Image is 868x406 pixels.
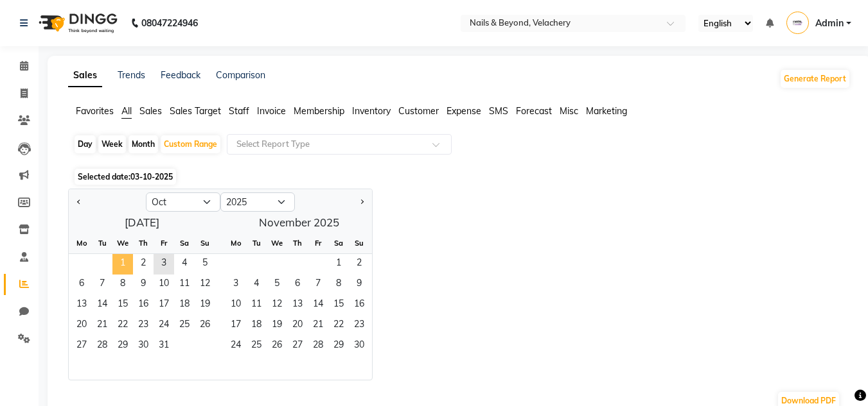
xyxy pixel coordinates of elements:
div: We [267,233,287,253]
span: 1 [328,254,349,275]
span: 21 [92,316,112,336]
span: Misc [560,105,578,117]
span: Selected date: [75,169,176,185]
span: 14 [308,295,328,316]
span: 11 [174,275,195,295]
span: 17 [154,295,174,316]
div: Friday, October 24, 2025 [154,316,174,336]
span: 3 [154,254,174,275]
div: Saturday, November 15, 2025 [328,295,349,316]
div: Thursday, October 16, 2025 [133,295,154,316]
div: Sunday, November 9, 2025 [349,275,369,295]
span: Customer [398,105,439,117]
div: Saturday, October 18, 2025 [174,295,195,316]
span: 28 [308,336,328,357]
div: Wednesday, October 1, 2025 [112,254,133,275]
span: 13 [71,295,92,316]
div: Thursday, November 20, 2025 [287,316,308,336]
div: Thursday, October 9, 2025 [133,275,154,295]
div: Monday, October 6, 2025 [71,275,92,295]
div: Thursday, November 27, 2025 [287,336,308,357]
div: Wednesday, October 15, 2025 [112,295,133,316]
a: Feedback [161,69,200,81]
span: 18 [246,316,267,336]
span: 9 [133,275,154,295]
span: 23 [133,316,154,336]
span: 12 [195,275,215,295]
button: Generate Report [781,70,849,88]
div: Fr [308,233,328,253]
span: 19 [267,316,287,336]
div: Week [98,135,126,153]
div: Th [287,233,308,253]
div: Wednesday, November 5, 2025 [267,275,287,295]
img: logo [33,5,121,41]
span: 21 [308,316,328,336]
div: Tuesday, October 28, 2025 [92,336,112,357]
div: Wednesday, October 29, 2025 [112,336,133,357]
div: Monday, November 10, 2025 [226,295,246,316]
select: Select year [220,192,295,212]
span: 16 [349,295,369,316]
span: 15 [112,295,133,316]
span: 25 [174,316,195,336]
span: 4 [246,275,267,295]
select: Select month [146,192,220,212]
span: 19 [195,295,215,316]
span: 9 [349,275,369,295]
span: 30 [133,336,154,357]
span: 29 [328,336,349,357]
div: Saturday, October 4, 2025 [174,254,195,275]
span: 12 [267,295,287,316]
div: Sa [174,233,195,253]
div: Sunday, October 26, 2025 [195,316,215,336]
span: 5 [195,254,215,275]
div: Sunday, October 19, 2025 [195,295,215,316]
span: 1 [112,254,133,275]
div: Thursday, October 2, 2025 [133,254,154,275]
div: Monday, October 20, 2025 [71,316,92,336]
span: Invoice [257,105,286,117]
div: Day [75,135,96,153]
span: 22 [328,316,349,336]
span: 8 [328,275,349,295]
div: Sunday, October 12, 2025 [195,275,215,295]
div: Sunday, November 16, 2025 [349,295,369,316]
span: 10 [154,275,174,295]
div: Wednesday, November 12, 2025 [267,295,287,316]
span: 2 [349,254,369,275]
span: Inventory [352,105,391,117]
span: 10 [226,295,246,316]
span: 03-10-2025 [130,172,173,182]
div: Saturday, November 1, 2025 [328,254,349,275]
span: Marketing [586,105,627,117]
span: Admin [815,17,844,30]
div: Monday, October 13, 2025 [71,295,92,316]
span: 7 [308,275,328,295]
span: 20 [287,316,308,336]
span: 26 [267,336,287,357]
span: 7 [92,275,112,295]
div: Friday, November 7, 2025 [308,275,328,295]
div: Sa [328,233,349,253]
span: 29 [112,336,133,357]
div: Wednesday, October 22, 2025 [112,316,133,336]
div: Wednesday, November 19, 2025 [267,316,287,336]
div: Su [195,233,215,253]
span: 23 [349,316,369,336]
div: Sunday, November 30, 2025 [349,336,369,357]
div: Thursday, October 23, 2025 [133,316,154,336]
span: 25 [246,336,267,357]
div: Friday, October 3, 2025 [154,254,174,275]
div: Tuesday, November 11, 2025 [246,295,267,316]
div: Tuesday, October 7, 2025 [92,275,112,295]
span: 18 [174,295,195,316]
span: 13 [287,295,308,316]
a: Trends [118,69,145,81]
span: 16 [133,295,154,316]
div: Friday, October 17, 2025 [154,295,174,316]
span: 5 [267,275,287,295]
span: 4 [174,254,195,275]
div: Month [128,135,158,153]
span: 11 [246,295,267,316]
